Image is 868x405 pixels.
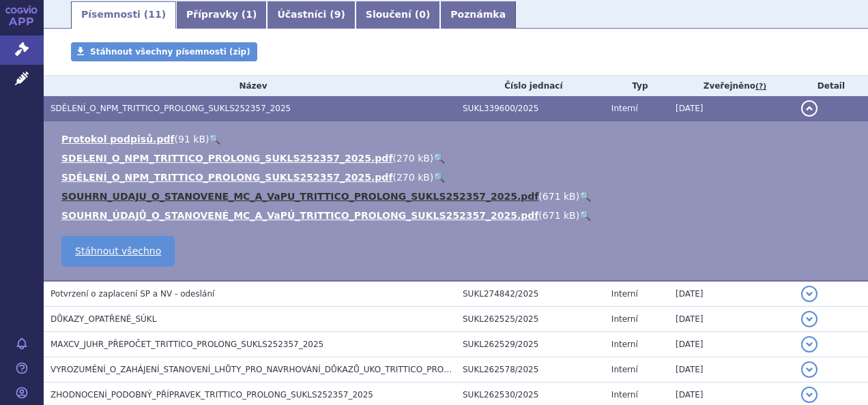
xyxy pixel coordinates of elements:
[579,210,591,221] a: 🔍
[669,332,794,357] td: [DATE]
[669,357,794,382] td: [DATE]
[433,172,445,183] a: 🔍
[178,134,205,145] span: 91 kB
[148,9,161,20] span: 11
[433,153,445,164] a: 🔍
[801,100,818,117] button: detail
[356,1,440,29] a: Sloučení (0)
[267,1,355,29] a: Účastníci (9)
[669,96,794,121] td: [DATE]
[611,289,638,299] span: Interní
[611,390,638,400] span: Interní
[801,286,818,302] button: detail
[669,307,794,332] td: [DATE]
[61,153,392,164] a: SDELENI_O_NPM_TRITTICO_PROLONG_SUKLS252357_2025.pdf
[334,9,341,20] span: 9
[396,172,430,183] span: 270 kB
[50,289,214,299] span: Potvrzení o zaplacení SP a NV - odeslání
[611,365,638,374] span: Interní
[801,336,818,352] button: detail
[71,42,257,61] a: Stáhnout všechny písemnosti (zip)
[456,332,605,357] td: SUKL262529/2025
[50,314,156,324] span: DŮKAZY_OPATŘENÉ_SÚKL
[611,314,638,324] span: Interní
[176,1,267,29] a: Přípravky (1)
[209,134,220,145] a: 🔍
[61,190,854,203] li: ( )
[542,210,576,221] span: 671 kB
[61,132,854,146] li: ( )
[440,1,516,29] a: Poznámka
[456,281,605,307] td: SUKL274842/2025
[801,311,818,327] button: detail
[456,307,605,332] td: SUKL262525/2025
[61,170,854,184] li: ( )
[71,1,176,29] a: Písemnosti (11)
[61,151,854,165] li: ( )
[542,191,576,202] span: 671 kB
[44,76,456,96] th: Název
[669,281,794,307] td: [DATE]
[579,191,591,202] a: 🔍
[61,236,175,267] a: Stáhnout všechno
[50,390,373,400] span: ZHODNOCENÍ_PODOBNÝ_PŘÍPRAVEK_TRITTICO_PROLONG_SUKLS252357_2025
[61,172,392,183] a: SDĚLENÍ_O_NPM_TRITTICO_PROLONG_SUKLS252357_2025.pdf
[611,104,638,113] span: Interní
[611,340,638,349] span: Interní
[396,153,430,164] span: 270 kB
[794,76,868,96] th: Detail
[50,365,553,374] span: VYROZUMĚNÍ_O_ZAHÁJENÍ_STANOVENÍ_LHŮTY_PRO_NAVRHOVÁNÍ_DŮKAZŮ_UKO_TRITTICO_PROLONG_SUKLS252357_2025
[61,210,538,221] a: SOUHRN_ÚDAJŮ_O_STANOVENÉ_MC_A_VaPÚ_TRITTICO_PROLONG_SUKLS252357_2025.pdf
[755,82,766,91] abbr: (?)
[669,76,794,96] th: Zveřejněno
[801,361,818,378] button: detail
[801,387,818,403] button: detail
[50,104,291,113] span: SDĚLENÍ_O_NPM_TRITTICO_PROLONG_SUKLS252357_2025
[50,340,323,349] span: MAXCV_JUHR_PŘEPOČET_TRITTICO_PROLONG_SUKLS252357_2025
[90,47,250,57] span: Stáhnout všechny písemnosti (zip)
[605,76,669,96] th: Typ
[61,134,175,145] a: Protokol podpisů.pdf
[61,191,538,202] a: SOUHRN_UDAJU_O_STANOVENE_MC_A_VaPU_TRITTICO_PROLONG_SUKLS252357_2025.pdf
[456,76,605,96] th: Číslo jednací
[246,9,252,20] span: 1
[61,209,854,222] li: ( )
[456,357,605,382] td: SUKL262578/2025
[456,96,605,121] td: SUKL339600/2025
[419,9,426,20] span: 0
